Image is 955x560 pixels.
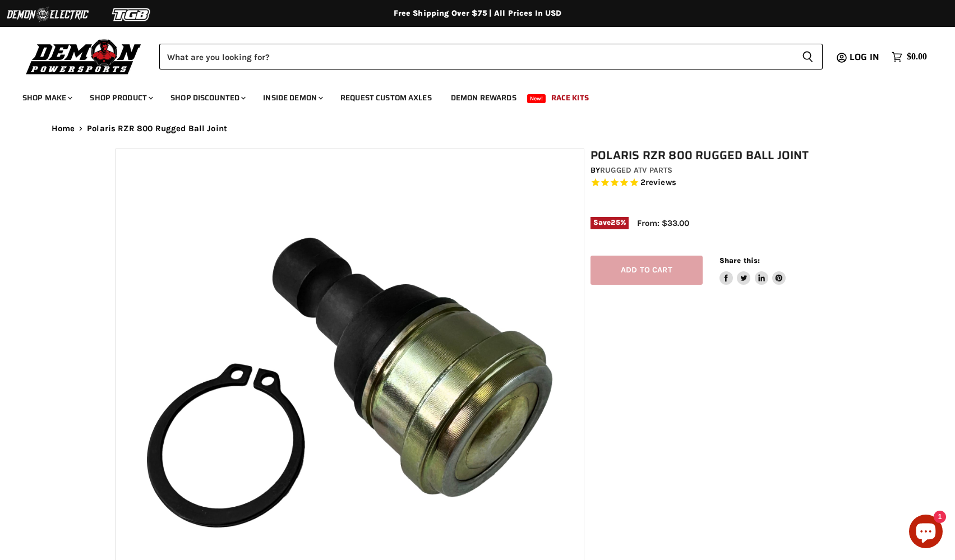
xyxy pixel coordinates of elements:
a: Shop Discounted [162,86,252,109]
span: Rated 5.0 out of 5 stars 2 reviews [590,177,846,189]
span: Log in [850,50,879,64]
inbox-online-store-chat: Shopify online store chat [906,515,946,551]
img: TGB Logo 2 [90,4,174,25]
span: 25 [611,218,620,226]
span: Save % [590,217,629,229]
a: Shop Product [81,86,160,109]
input: Search [159,44,793,70]
nav: Breadcrumbs [29,124,926,133]
span: 2 reviews [640,177,676,187]
h1: Polaris RZR 800 Rugged Ball Joint [590,149,846,163]
a: Demon Rewards [442,86,525,109]
img: Demon Powersports [22,36,145,76]
button: Search [793,44,823,70]
a: Rugged ATV Parts [600,165,672,175]
a: Race Kits [543,86,597,109]
a: Home [52,124,75,133]
span: From: $33.00 [637,218,689,228]
span: reviews [645,177,676,187]
span: New! [527,94,546,103]
a: Inside Demon [255,86,330,109]
form: Product [159,44,823,70]
span: Polaris RZR 800 Rugged Ball Joint [87,124,227,133]
span: Share this: [719,256,760,265]
a: $0.00 [886,49,933,65]
div: by [590,164,846,177]
a: Log in [845,52,886,62]
ul: Main menu [14,82,924,109]
div: Free Shipping Over $75 | All Prices In USD [29,8,926,18]
span: $0.00 [907,52,927,62]
a: Request Custom Axles [332,86,440,109]
aside: Share this: [719,256,786,285]
a: Shop Make [14,86,79,109]
img: Demon Electric Logo 2 [6,4,90,25]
